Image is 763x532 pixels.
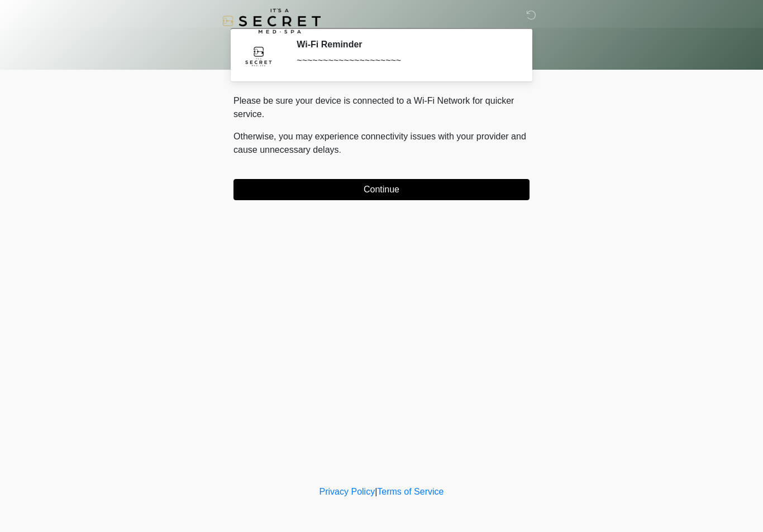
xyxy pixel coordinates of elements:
a: Terms of Service [377,487,444,496]
a: Privacy Policy [319,487,375,496]
a: | [375,487,377,496]
img: It's A Secret Med Spa Logo [222,8,321,33]
span: . [339,145,341,154]
p: Otherwise, you may experience connectivity issues with your provider and cause unnecessary delays [233,130,530,157]
h2: Wi-Fi Reminder [297,39,513,50]
button: Continue [233,179,530,200]
div: ~~~~~~~~~~~~~~~~~~~~ [297,54,513,67]
p: Please be sure your device is connected to a Wi-Fi Network for quicker service. [233,94,530,121]
img: Agent Avatar [242,39,275,72]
